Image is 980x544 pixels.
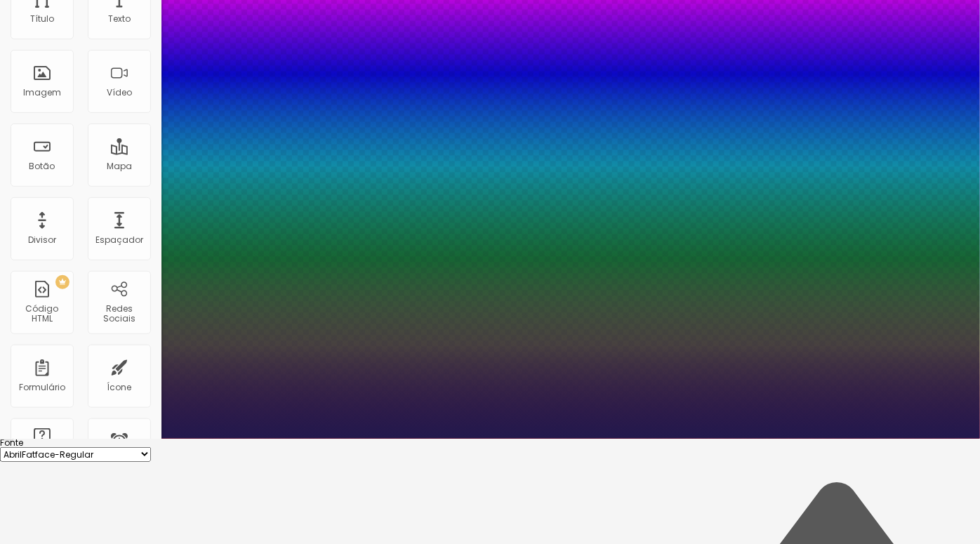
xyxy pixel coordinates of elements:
[95,235,143,245] div: Espaçador
[108,14,131,24] div: Texto
[19,383,65,392] div: Formulário
[107,383,132,392] div: Ícone
[30,14,54,24] div: Título
[91,304,147,324] div: Redes Sociais
[14,304,69,324] div: Código HTML
[28,235,56,245] div: Divisor
[23,88,61,98] div: Imagem
[107,161,132,171] div: Mapa
[29,161,55,171] div: Botão
[107,88,132,98] div: Vídeo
